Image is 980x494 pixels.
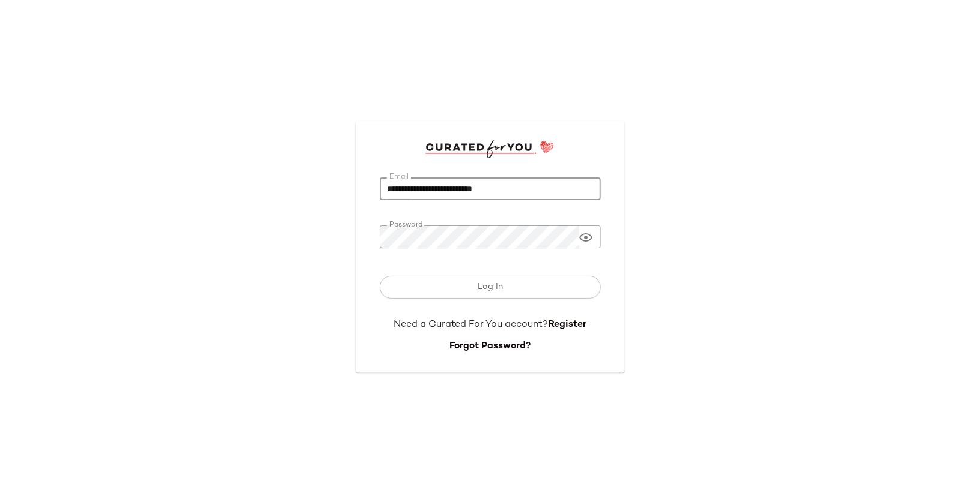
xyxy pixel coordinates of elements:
[425,140,555,158] img: cfy_login_logo.DGdB1djN.svg
[477,282,503,292] span: Log In
[394,320,548,330] span: Need a Curated For You account?
[449,341,531,351] a: Forgot Password?
[380,276,601,299] button: Log In
[548,320,586,330] a: Register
